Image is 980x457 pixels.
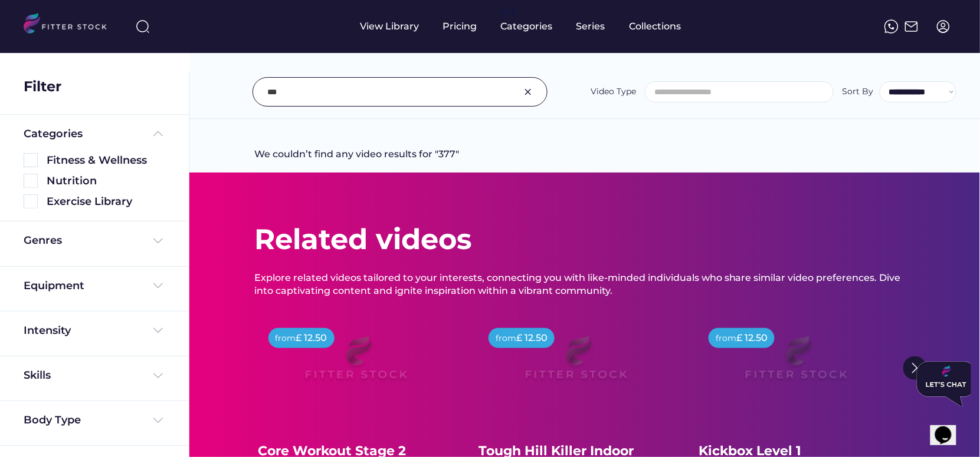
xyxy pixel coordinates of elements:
img: Rectangle%205126.svg [24,174,38,188]
div: Skills [24,368,53,383]
img: Group%201000002322%20%281%29.svg [903,356,927,380]
img: Frame%20%285%29.svg [151,127,165,141]
div: Intensity [24,323,71,338]
div: from [496,333,516,345]
div: Related videos [254,220,471,259]
iframe: chat widget [912,357,971,411]
iframe: chat widget [930,410,968,445]
div: from [716,333,736,345]
img: meteor-icons_whatsapp%20%281%29.svg [884,19,899,34]
div: from [276,333,296,345]
div: We couldn’t find any video results for "377" [254,148,459,173]
div: Collections [630,20,681,33]
div: Nutrition [47,174,165,188]
div: Video Type [591,86,636,98]
div: Series [576,20,606,33]
div: Body Type [24,413,81,428]
img: Frame%20%284%29.svg [151,279,165,293]
div: Filter [24,77,61,97]
img: search-normal%203.svg [136,19,150,34]
img: Frame%2079%20%281%29.svg [500,321,651,406]
img: Frame%20%284%29.svg [151,323,165,337]
img: LOGO.svg [24,13,117,37]
img: Frame%20%284%29.svg [151,413,165,428]
img: Rectangle%205126.svg [24,153,38,167]
img: Chat attention grabber [5,5,64,49]
img: Frame%2079%20%281%29.svg [720,321,871,406]
div: Fitness & Wellness [47,153,165,168]
div: fvck [501,6,516,18]
div: Categories [24,127,83,141]
img: Group%201000002326.svg [521,85,535,99]
img: Frame%2079%20%281%29.svg [280,321,431,406]
img: Frame%20%284%29.svg [151,369,165,383]
img: profile-circle.svg [936,19,950,34]
div: Equipment [24,279,84,293]
div: Sort By [843,86,874,98]
div: Exercise Library [47,194,165,209]
div: Pricing [443,20,477,33]
div: Explore related videos tailored to your interests, connecting you with like-minded individuals wh... [254,271,915,298]
div: Genres [24,233,62,248]
img: Rectangle%205126.svg [24,194,38,208]
div: View Library [360,20,419,33]
img: Frame%2051.svg [904,19,919,34]
img: Frame%20%284%29.svg [151,234,165,248]
div: Categories [501,20,553,33]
